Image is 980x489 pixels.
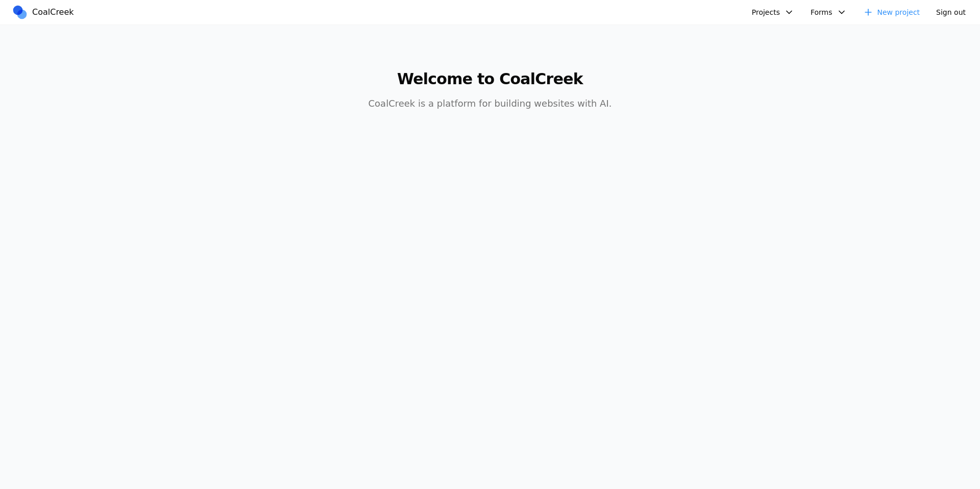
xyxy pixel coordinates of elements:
[857,4,926,20] a: New project
[930,4,972,20] button: Sign out
[32,6,74,18] span: CoalCreek
[12,5,78,20] a: CoalCreek
[294,70,686,88] h1: Welcome to CoalCreek
[294,96,686,111] p: CoalCreek is a platform for building websites with AI.
[746,4,800,20] button: Projects
[804,4,853,20] button: Forms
